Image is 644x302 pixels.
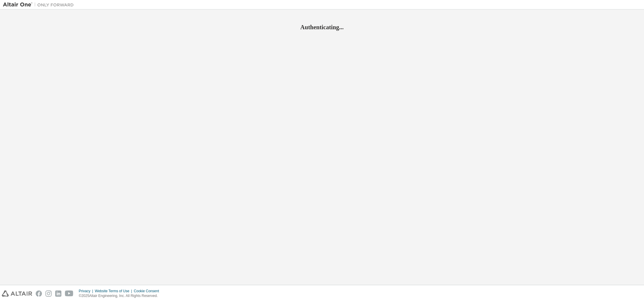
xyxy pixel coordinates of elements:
img: altair_logo.svg [2,290,32,297]
img: linkedin.svg [55,290,61,297]
div: Cookie Consent [134,289,162,293]
img: Altair One [3,2,77,8]
h2: Authenticating... [3,23,641,31]
div: Website Terms of Use [95,289,134,293]
p: © 2025 Altair Engineering, Inc. All Rights Reserved. [79,293,163,298]
div: Privacy [79,289,95,293]
img: youtube.svg [65,290,73,297]
img: facebook.svg [36,290,42,297]
img: instagram.svg [45,290,52,297]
